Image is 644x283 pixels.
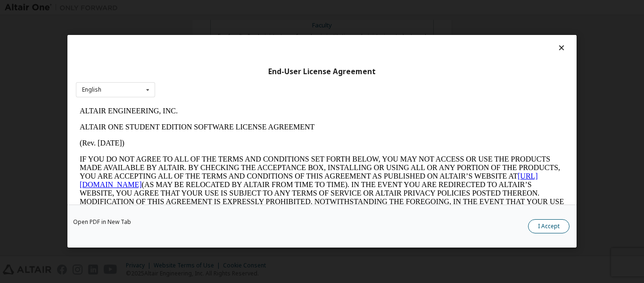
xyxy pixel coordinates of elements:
p: (Rev. [DATE]) [4,36,488,44]
p: ALTAIR ONE STUDENT EDITION SOFTWARE LICENSE AGREEMENT [4,20,488,28]
button: I Accept [528,220,570,234]
a: Open PDF in New Tab [73,220,131,225]
a: [URL][DOMAIN_NAME] [4,69,462,86]
div: End-User License Agreement [76,67,568,77]
p: ALTAIR ENGINEERING, INC. [4,4,488,12]
div: English [82,87,101,93]
p: IF YOU DO NOT AGREE TO ALL OF THE TERMS AND CONDITIONS SET FORTH BELOW, YOU MAY NOT ACCESS OR USE... [4,52,488,120]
